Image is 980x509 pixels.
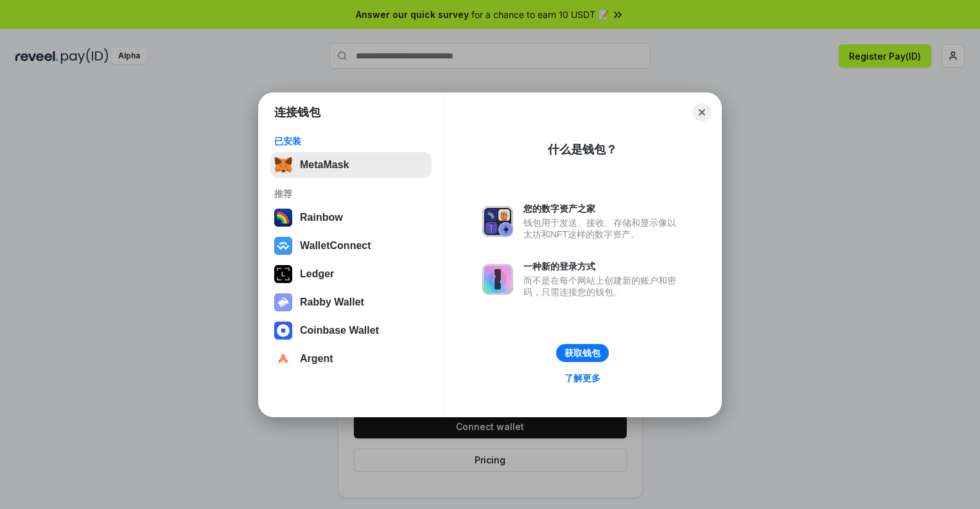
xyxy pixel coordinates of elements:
div: Rabby Wallet [300,297,364,308]
div: 什么是钱包？ [548,142,617,157]
h1: 连接钱包 [274,105,320,120]
div: 了解更多 [564,372,600,384]
button: MetaMask [270,152,432,178]
button: Rabby Wallet [270,289,432,315]
div: Argent [300,353,333,365]
button: 获取钱包 [556,344,609,362]
div: Coinbase Wallet [300,325,379,336]
div: Ledger [300,268,334,280]
div: 一种新的登录方式 [523,261,683,272]
a: 了解更多 [557,370,608,386]
div: 已安装 [274,135,428,147]
img: svg+xml,%3Csvg%20fill%3D%22none%22%20height%3D%2233%22%20viewBox%3D%220%200%2035%2033%22%20width%... [274,156,292,174]
button: Close [693,103,711,121]
button: Argent [270,346,432,372]
img: svg+xml,%3Csvg%20xmlns%3D%22http%3A%2F%2Fwww.w3.org%2F2000%2Fsvg%22%20fill%3D%22none%22%20viewBox... [274,293,292,311]
div: 您的数字资产之家 [523,203,683,214]
img: svg+xml,%3Csvg%20width%3D%2228%22%20height%3D%2228%22%20viewBox%3D%220%200%2028%2028%22%20fill%3D... [274,322,292,340]
img: svg+xml,%3Csvg%20width%3D%2228%22%20height%3D%2228%22%20viewBox%3D%220%200%2028%2028%22%20fill%3D... [274,350,292,368]
div: 钱包用于发送、接收、存储和显示像以太坊和NFT这样的数字资产。 [523,217,683,240]
button: Coinbase Wallet [270,318,432,343]
button: Rainbow [270,205,432,230]
button: WalletConnect [270,233,432,259]
div: MetaMask [300,159,349,171]
div: Rainbow [300,212,343,223]
img: svg+xml,%3Csvg%20xmlns%3D%22http%3A%2F%2Fwww.w3.org%2F2000%2Fsvg%22%20fill%3D%22none%22%20viewBox... [482,206,513,237]
div: 推荐 [274,188,428,200]
img: svg+xml,%3Csvg%20width%3D%22120%22%20height%3D%22120%22%20viewBox%3D%220%200%20120%20120%22%20fil... [274,209,292,227]
div: 获取钱包 [564,347,600,359]
img: svg+xml,%3Csvg%20width%3D%2228%22%20height%3D%2228%22%20viewBox%3D%220%200%2028%2028%22%20fill%3D... [274,237,292,255]
button: Ledger [270,261,432,287]
img: svg+xml,%3Csvg%20xmlns%3D%22http%3A%2F%2Fwww.w3.org%2F2000%2Fsvg%22%20width%3D%2228%22%20height%3... [274,265,292,283]
img: svg+xml,%3Csvg%20xmlns%3D%22http%3A%2F%2Fwww.w3.org%2F2000%2Fsvg%22%20fill%3D%22none%22%20viewBox... [482,264,513,295]
div: WalletConnect [300,240,371,252]
div: 而不是在每个网站上创建新的账户和密码，只需连接您的钱包。 [523,275,683,298]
